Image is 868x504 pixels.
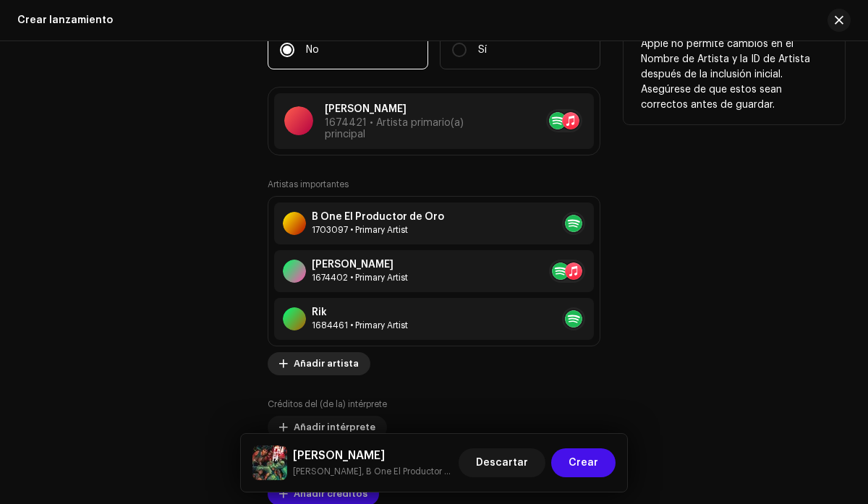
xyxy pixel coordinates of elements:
button: Descartar [459,448,545,477]
button: Añadir intérprete [268,416,387,439]
div: Primary Artist [312,320,408,331]
button: Crear [551,448,616,477]
div: Primary Artist [312,224,444,236]
span: Crear [569,448,598,477]
small: Chapa [293,464,453,479]
p: Sí [478,43,487,58]
label: Créditos del (de la) intérprete [268,398,387,410]
div: Primary Artist [312,272,408,283]
h5: Chapa [293,447,453,464]
button: Añadir artista [268,352,370,375]
p: [PERSON_NAME] [325,102,496,117]
label: Artistas importantes [268,179,349,190]
div: [PERSON_NAME] [312,259,408,270]
img: d151e0de-5d2f-471e-8792-50bf7066a64c [252,445,287,480]
p: No [306,43,319,58]
span: Añadir artista [294,349,359,378]
div: Rik [312,307,408,318]
span: Descartar [476,448,528,477]
p: Apple no permite cambios en el Nombre de Artista y la ID de Artista después de la inclusión inici... [641,37,827,113]
span: Añadir intérprete [294,413,375,442]
span: 1674421 • Artista primario(a) principal [325,118,464,140]
div: B One El Productor de Oro [312,211,444,223]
